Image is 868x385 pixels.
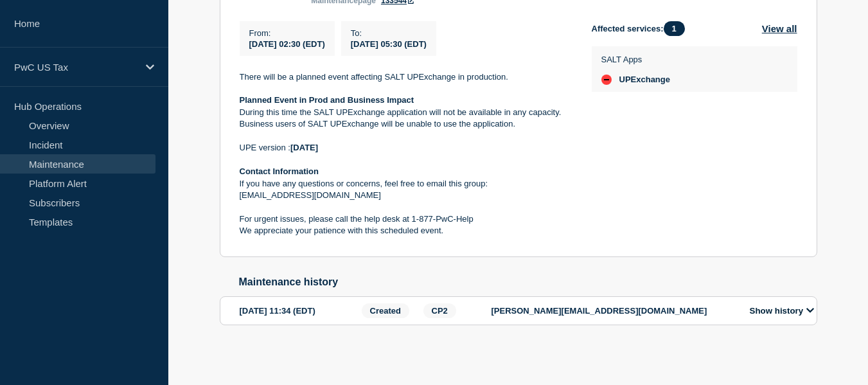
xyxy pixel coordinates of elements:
[423,303,456,318] span: CP2
[601,75,612,85] div: down
[249,28,325,38] p: From :
[240,190,571,201] p: [EMAIL_ADDRESS][DOMAIN_NAME]
[240,118,571,130] p: Business users of SALT UPExchange will be unable to use the application.
[240,142,571,154] p: UPE version :
[240,107,571,118] p: During this time the SALT UPExchange application will not be available in any capacity.
[240,213,571,225] p: For urgent issues, please call the help desk at 1-877-PwC-Help
[762,21,797,36] button: View all
[492,306,736,316] p: [PERSON_NAME][EMAIL_ADDRESS][DOMAIN_NAME]
[601,55,670,64] p: SALT Apps
[362,303,409,318] span: Created
[351,28,427,38] p: To :
[664,21,685,36] span: 1
[240,95,414,105] strong: Planned Event in Prod and Business Impact
[239,276,817,288] h2: Maintenance history
[619,75,670,85] span: UPExchange
[240,303,358,318] div: [DATE] 11:34 (EDT)
[351,39,427,49] span: [DATE] 05:30 (EDT)
[592,21,691,36] span: Affected services:
[746,305,818,316] button: Show history
[240,166,319,176] strong: Contact Information
[249,39,325,49] span: [DATE] 02:30 (EDT)
[240,225,571,237] p: We appreciate your patience with this scheduled event.
[240,178,571,190] p: If you have any questions or concerns, feel free to email this group:
[290,143,318,152] strong: [DATE]
[14,62,137,73] p: PwC US Tax
[240,71,571,83] p: There will be a planned event affecting SALT UPExchange in production.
